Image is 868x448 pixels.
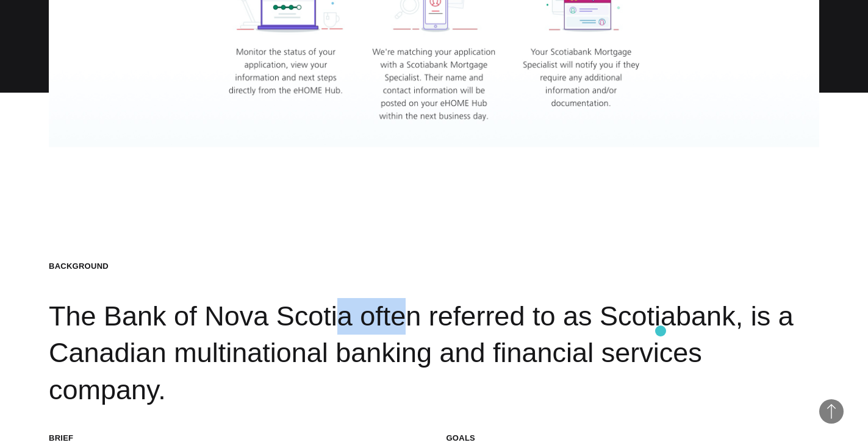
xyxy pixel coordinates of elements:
h2: Background [49,261,819,271]
h3: Brief [49,433,422,443]
button: Back to Top [819,399,844,424]
h3: Goals [447,433,820,443]
div: The Bank of Nova Scotia often referred to as Scotiabank, is a Canadian multinational banking and ... [49,261,819,408]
